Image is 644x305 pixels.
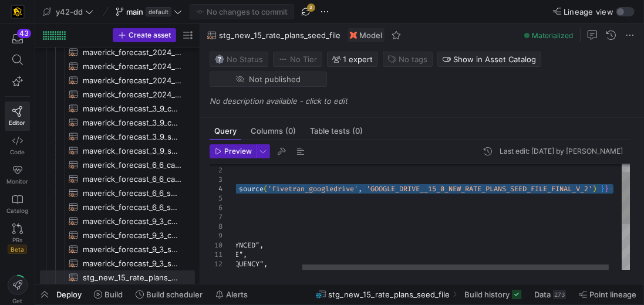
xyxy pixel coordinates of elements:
span: Monitor [6,178,28,185]
div: Press SPACE to select this row. [40,200,195,214]
div: Press SPACE to select this row. [40,59,195,73]
span: } [601,184,605,194]
span: ) [592,184,596,194]
button: No tierNo Tier [273,52,322,67]
div: Press SPACE to select this row. [40,186,195,200]
a: maverick_forecast_2024_budget_cancellations_monthly​​​​​​​​​​ [40,45,195,59]
span: main [126,7,143,16]
a: maverick_forecast_9_3_spc_weekly​​​​​​​​​​ [40,256,195,270]
button: Not published [210,72,327,87]
span: stg_new_15_rate_plans_seed_file​​​​​​​​​​ [83,271,181,284]
span: Build [104,290,123,299]
span: maverick_forecast_3_9_spc_monthly​​​​​​​​​​ [83,130,181,144]
img: undefined [350,32,357,39]
span: Preview [224,147,252,155]
p: No description available - click to edit [210,96,639,106]
span: maverick_forecast_3_9_cancellations_weekly​​​​​​​​​​ [83,116,181,130]
span: maverick_forecast_6_6_spc_weekly​​​​​​​​​​ [83,201,181,214]
span: maverick_forecast_2024_budget_cancellations_monthly​​​​​​​​​​ [83,46,181,59]
span: 'fivetran_googledrive' [268,184,358,194]
button: 43 [5,28,30,49]
div: Press SPACE to select this row. [40,172,195,186]
span: stg_new_15_rate_plans_seed_file [219,30,340,40]
span: 'GOOGLE_DRIVE__15_0_NEW_RATE_PLANS_SEED_FILE_FINAL [366,184,572,194]
a: maverick_forecast_9_3_cancellations_monthly​​​​​​​​​​ [40,214,195,228]
div: Press SPACE to select this row. [40,116,195,130]
span: (0) [285,127,296,135]
span: Editor [9,119,26,126]
button: maindefault [113,4,185,19]
span: maverick_forecast_9_3_spc_monthly​​​​​​​​​​ [83,243,181,256]
span: Table tests [310,127,363,135]
button: Point lineage [574,284,642,304]
span: source [239,184,264,194]
span: Not published [249,74,301,84]
div: 8 [210,222,222,231]
a: Catalog [5,189,30,219]
div: 5 [210,194,222,203]
div: 3 [210,175,222,184]
span: maverick_forecast_3_9_spc_weekly​​​​​​​​​​ [83,144,181,158]
span: Query [214,127,237,135]
span: Model [359,30,382,40]
button: Preview [210,144,256,158]
div: Press SPACE to select this row. [40,87,195,101]
button: Data273 [529,284,571,304]
img: No tier [278,55,288,64]
span: Materialized [532,31,573,40]
div: Press SPACE to select this row. [40,242,195,256]
span: Alerts [226,290,248,299]
a: maverick_forecast_6_6_spc_weekly​​​​​​​​​​ [40,200,195,214]
a: Monitor [5,160,30,189]
span: (0) [352,127,363,135]
div: 43 [17,29,31,38]
div: Last edit: [DATE] by [PERSON_NAME] [500,147,623,155]
div: Press SPACE to select this row. [40,158,195,172]
div: Press SPACE to select this row. [40,101,195,116]
span: maverick_forecast_9_3_spc_weekly​​​​​​​​​​ [83,257,181,270]
div: 13 [210,269,222,278]
a: PRsBeta [5,219,30,259]
span: maverick_forecast_6_6_cancellations_monthly​​​​​​​​​​ [83,158,181,172]
a: maverick_forecast_9_3_cancellations_weekly​​​​​​​​​​ [40,228,195,242]
div: 4 [210,184,222,194]
span: maverick_forecast_2024_budget_cancellations_weekly​​​​​​​​​​ [83,60,181,73]
a: Editor [5,101,30,131]
div: 12 [210,259,222,269]
button: Build [89,284,128,304]
a: stg_new_15_rate_plans_seed_file​​​​​​​​​​ [40,270,195,284]
span: Show in Asset Catalog [453,55,536,64]
span: maverick_forecast_3_9_cancellations_monthly​​​​​​​​​​ [83,102,181,116]
span: ( [264,184,268,194]
span: Catalog [6,207,28,214]
div: 2 [210,165,222,175]
span: , [264,259,268,269]
span: Data [534,290,551,299]
span: , [243,250,247,259]
a: maverick_forecast_2024_budget_cancellations_weekly​​​​​​​​​​ [40,59,195,73]
span: PRs [12,236,22,243]
div: 6 [210,203,222,212]
div: 7 [210,212,222,222]
div: Press SPACE to select this row. [40,214,195,228]
span: Point lineage [589,290,636,299]
span: , [358,184,362,194]
span: maverick_forecast_2024_budget_spc_weekly​​​​​​​​​​ [83,88,181,101]
div: Press SPACE to select this row. [40,144,195,158]
button: No tags [383,52,433,67]
span: 1 expert [343,55,373,64]
button: Create asset [113,28,176,42]
button: No statusNo Status [210,52,268,67]
button: Alerts [210,284,253,304]
button: 1 expert [327,52,378,67]
a: https://storage.googleapis.com/y42-prod-data-exchange/images/uAsz27BndGEK0hZWDFeOjoxA7jCwgK9jE472... [5,2,30,22]
img: https://storage.googleapis.com/y42-prod-data-exchange/images/uAsz27BndGEK0hZWDFeOjoxA7jCwgK9jE472... [12,6,23,18]
span: y42-dd [56,7,83,16]
div: Press SPACE to select this row. [40,256,195,270]
a: Code [5,131,30,160]
span: maverick_forecast_6_6_spc_monthly​​​​​​​​​​ [83,187,181,200]
span: } [605,184,609,194]
span: Build scheduler [146,290,203,299]
div: Press SPACE to select this row. [40,270,195,284]
button: Show in Asset Catalog [437,52,541,67]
